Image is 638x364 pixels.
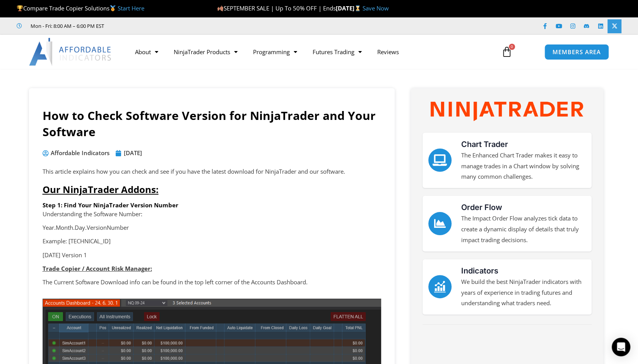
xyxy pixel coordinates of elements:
a: Reviews [369,43,407,61]
nav: Menu [127,43,493,61]
strong: Trade Copier / Account Risk Manager: [43,265,152,272]
a: Chart Trader [428,149,452,172]
h6: Step 1: Find Your NinjaTrader Version Number [43,202,381,209]
p: The Current Software Download info can be found in the top left corner of the Accounts Dashboard. [43,277,381,288]
span: 0 [509,44,515,50]
p: Year.Month.Day.VersionNumber [43,222,381,233]
img: ⌛ [355,5,361,11]
p: The Enhanced Chart Trader makes it easy to manage trades in a Chart window by solving many common... [461,150,586,183]
img: 🏆 [17,5,23,11]
img: 🍂 [217,5,223,11]
a: Indicators [428,275,452,298]
a: About [127,43,166,61]
a: Order Flow [461,203,502,212]
a: Futures Trading [305,43,369,61]
a: Start Here [118,4,144,12]
img: 🥇 [110,5,116,11]
img: LogoAI | Affordable Indicators – NinjaTrader [29,38,112,66]
a: 0 [490,41,524,63]
span: MEMBERS AREA [552,49,601,55]
h1: How to Check Software Version for NinjaTrader and Your Software [43,108,381,140]
a: NinjaTrader Products [166,43,245,61]
iframe: Customer reviews powered by Trustpilot [115,22,231,30]
strong: [DATE] [336,4,363,12]
p: [DATE] Version 1 [43,250,381,261]
span: Affordable Indicators [49,148,109,159]
div: Open Intercom Messenger [612,338,630,356]
p: Understanding the Software Number: [43,209,381,220]
span: Mon - Fri: 8:00 AM – 6:00 PM EST [29,21,104,31]
a: Indicators [461,266,498,275]
a: MEMBERS AREA [544,44,609,60]
span: Compare Trade Copier Solutions [17,4,144,12]
span: Our NinjaTrader Addons: [43,183,159,196]
p: We build the best NinjaTrader indicators with years of experience in trading futures and understa... [461,277,586,309]
a: Programming [245,43,305,61]
img: NinjaTrader Wordmark color RGB | Affordable Indicators – NinjaTrader [431,102,583,121]
time: [DATE] [124,149,142,157]
a: Chart Trader [461,140,508,149]
p: Example: [TECHNICAL_ID] [43,236,381,247]
p: This article explains how you can check and see if you have the latest download for NinjaTrader a... [43,166,381,177]
a: Save Now [363,4,389,12]
a: Order Flow [428,212,452,235]
span: SEPTEMBER SALE | Up To 50% OFF | Ends [217,4,336,12]
p: The Impact Order Flow analyzes tick data to create a dynamic display of details that truly impact... [461,213,586,246]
